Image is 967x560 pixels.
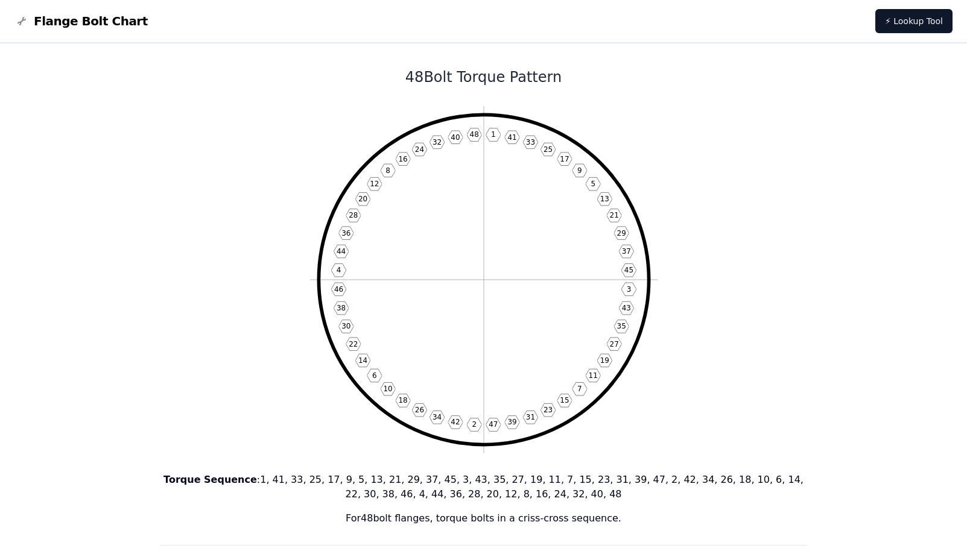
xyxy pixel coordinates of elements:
[621,247,630,256] text: 37
[160,68,808,87] h1: 48 Bolt Torque Pattern
[451,133,460,142] text: 40
[398,155,407,163] text: 16
[341,229,350,238] text: 36
[624,266,633,274] text: 45
[490,131,495,139] text: 1
[337,304,346,312] text: 38
[414,406,423,414] text: 26
[577,385,582,393] text: 7
[543,145,552,154] text: 25
[588,371,597,380] text: 11
[617,322,626,330] text: 35
[600,356,609,365] text: 19
[609,211,618,219] text: 21
[349,211,358,219] text: 28
[560,396,569,404] text: 15
[160,473,808,502] p: : 1, 41, 33, 25, 17, 9, 5, 13, 21, 29, 37, 45, 3, 43, 35, 27, 19, 11, 7, 15, 23, 31, 39, 47, 2, 4...
[341,322,350,330] text: 30
[451,418,460,426] text: 42
[160,511,808,526] p: For 48 bolt flanges, torque bolts in a criss-cross sequence.
[349,340,358,348] text: 22
[525,413,534,421] text: 31
[875,9,953,33] a: ⚡ Lookup Tool
[472,420,477,429] text: 2
[336,266,341,274] text: 4
[358,356,367,365] text: 14
[334,285,343,294] text: 46
[507,418,516,426] text: 39
[543,406,552,414] text: 23
[469,131,478,139] text: 48
[432,413,441,421] text: 34
[14,13,148,30] a: Flange Bolt Chart LogoFlange Bolt Chart
[398,396,407,404] text: 18
[383,385,392,393] text: 10
[525,138,534,146] text: 33
[600,195,609,203] text: 13
[14,14,29,28] img: Flange Bolt Chart Logo
[414,145,423,154] text: 24
[385,166,390,175] text: 8
[489,420,498,429] text: 47
[560,155,569,163] text: 17
[609,340,618,348] text: 27
[591,180,595,188] text: 5
[507,133,516,142] text: 41
[337,247,346,256] text: 44
[372,371,376,380] text: 6
[34,13,148,30] span: Flange Bolt Chart
[358,195,367,203] text: 20
[370,180,379,188] text: 12
[626,285,631,294] text: 3
[432,138,441,146] text: 32
[163,474,257,485] b: Torque Sequence
[577,166,582,175] text: 9
[617,229,626,238] text: 29
[621,304,630,312] text: 43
